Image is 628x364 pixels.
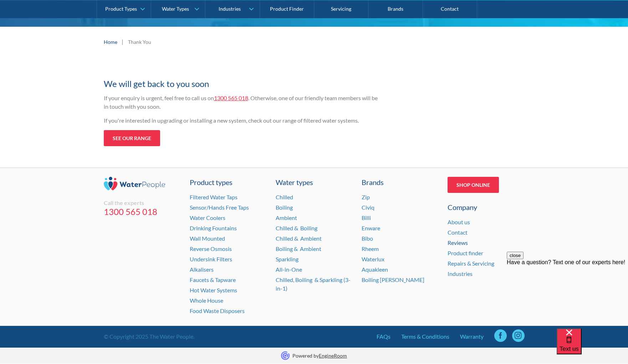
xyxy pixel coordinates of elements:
[276,225,317,231] a: Chilled & Boiling
[190,256,232,262] a: Undersink Filters
[557,328,628,364] iframe: podium webchat widget bubble
[104,130,160,146] a: See our range
[276,256,298,262] a: Sparkling
[507,252,628,337] iframe: podium webchat widget prompt
[292,352,347,359] p: Powered by
[190,177,267,188] a: Product types
[460,332,484,341] a: Warranty
[121,37,124,46] div: |
[190,194,238,200] a: Filtered Water Taps
[276,204,293,211] a: Boiling
[448,202,525,212] div: Company
[190,307,245,314] a: Food Waste Disposers
[362,256,384,262] a: Waterlux
[190,245,232,252] a: Reverse Osmosis
[104,332,194,341] div: © Copyright 2025 The Water People.
[105,6,137,12] div: Product Types
[104,116,382,125] p: If you're interested in upgrading or installing a new system, check out our range of filtered wat...
[276,276,351,292] a: Chilled, Boiling & Sparkling (3-in-1)
[190,276,236,283] a: Faucets & Tapware
[190,214,225,221] a: Water Coolers
[190,204,249,211] a: Sensor/Hands Free Taps
[448,250,483,256] a: Product finder
[276,235,322,242] a: Chilled & Ambient
[362,235,373,242] a: Bibo
[362,214,371,221] a: Billi
[104,77,382,90] h2: We will get back to you soon
[448,177,499,193] a: Shop Online
[448,219,470,225] a: About us
[448,239,468,246] a: Reviews
[276,266,302,273] a: All-in-One
[319,353,347,359] a: EngineRoom
[401,332,449,341] a: Terms & Conditions
[162,6,189,12] div: Water Types
[190,266,214,273] a: Alkalisers
[190,235,225,242] a: Wall Mounted
[104,206,181,217] a: 1300 565 018
[104,64,382,74] h1: Thanks for your enquiry
[276,214,297,221] a: Ambient
[104,94,382,111] p: If your enquiry is urgent, feel free to call us on . Otherwise, one of our friendly team members ...
[104,38,117,46] a: Home
[104,199,181,206] div: Call the experts
[362,177,439,188] div: Brands
[448,229,468,236] a: Contact
[190,287,237,293] a: Hot Water Systems
[190,225,237,231] a: Drinking Fountains
[362,276,424,283] a: Boiling [PERSON_NAME]
[276,245,321,252] a: Boiling & Ambient
[128,38,151,46] div: Thank You
[276,177,353,188] a: Water types
[362,204,374,211] a: Civiq
[276,194,293,200] a: Chilled
[362,245,379,252] a: Rheem
[362,194,370,200] a: Zip
[448,270,473,277] a: Industries
[190,297,223,304] a: Whole House
[377,332,390,341] a: FAQs
[362,266,388,273] a: Aquakleen
[214,94,248,101] a: 1300 565 018
[219,6,241,12] div: Industries
[362,225,380,231] a: Enware
[448,260,494,267] a: Repairs & Servicing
